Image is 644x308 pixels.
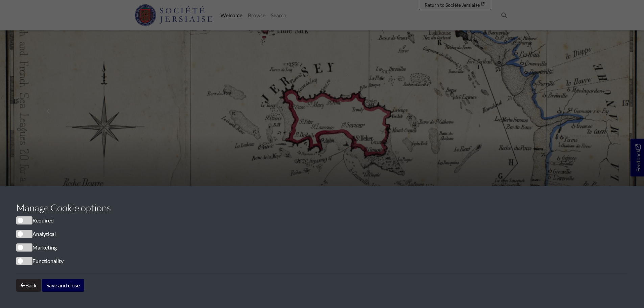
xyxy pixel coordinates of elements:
label: Analytical [16,230,56,238]
label: Required [16,216,54,224]
button: Save and close [42,279,84,292]
label: Marketing [16,243,57,252]
button: Back [16,279,41,292]
label: Functionality [16,257,64,265]
h3: Manage Cookie options [16,202,628,214]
